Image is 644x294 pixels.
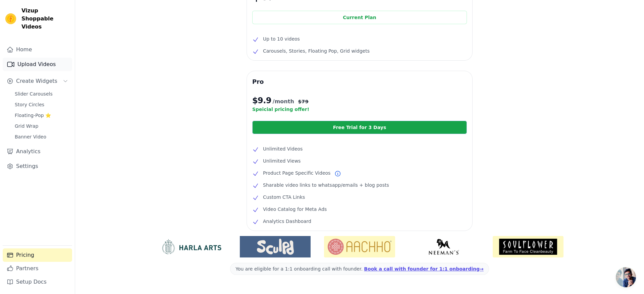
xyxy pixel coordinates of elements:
[3,262,72,275] a: Partners
[3,58,72,71] a: Upload Videos
[263,217,311,225] span: Analytics Dashboard
[263,145,303,153] span: Unlimited Videos
[364,266,483,272] a: Book a call with founder for 1:1 onboarding
[3,145,72,158] a: Analytics
[3,275,72,289] a: Setup Docs
[11,89,72,99] a: Slider Carousels
[156,239,226,255] img: HarlaArts
[11,111,72,120] a: Floating-Pop ⭐
[252,76,467,87] h3: Pro
[273,98,294,106] span: /month
[15,123,38,129] span: Grid Wrap
[15,91,53,97] span: Slider Carousels
[493,236,563,257] img: Soulflower
[16,77,57,85] span: Create Widgets
[15,101,44,108] span: Story Circles
[252,205,467,213] li: Video Catalog for Meta Ads
[5,13,16,24] img: Vizup
[3,43,72,56] a: Home
[252,95,271,106] span: $ 9.9
[263,35,300,43] span: Up to 10 videos
[409,239,479,255] img: Neeman's
[3,74,72,88] button: Create Widgets
[252,11,467,24] div: Current Plan
[298,98,309,105] span: $ 79
[11,121,72,131] a: Grid Wrap
[263,181,389,189] span: Sharable video links to whatsapp/emails + blog posts
[11,132,72,141] a: Banner Video
[3,248,72,262] a: Pricing
[15,112,51,119] span: Floating-Pop ⭐
[3,160,72,173] a: Settings
[616,267,636,287] div: Conversa aberta
[252,121,467,134] a: Free Trial for 3 Days
[240,239,311,255] img: Sculpd US
[263,47,370,55] span: Carousels, Stories, Floating Pop, Grid widgets
[15,133,46,140] span: Banner Video
[252,106,467,113] p: Speicial pricing offer!
[21,7,69,31] span: Vizup Shoppable Videos
[11,100,72,109] a: Story Circles
[263,169,330,177] span: Product Page Specific Videos
[263,157,301,165] span: Unlimited Views
[252,193,467,201] li: Custom CTA Links
[324,236,395,257] img: Aachho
